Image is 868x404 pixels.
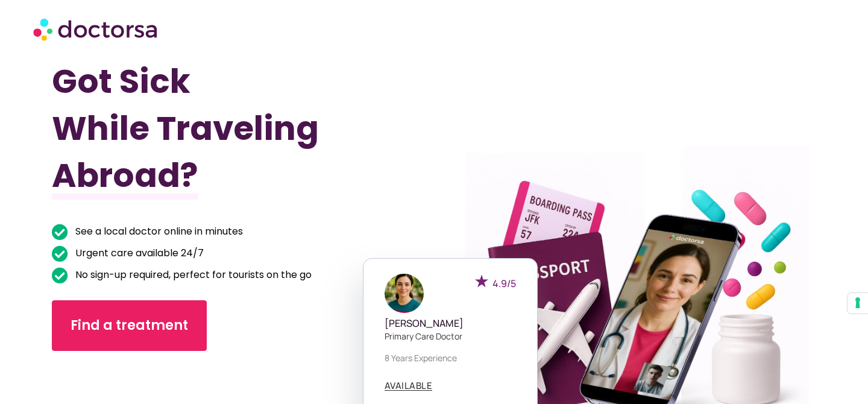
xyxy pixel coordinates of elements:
h5: [PERSON_NAME] [385,318,516,329]
a: AVAILABLE [385,381,433,391]
button: Your consent preferences for tracking technologies [848,293,868,314]
p: 8 years experience [385,352,516,364]
a: Find a treatment [52,300,207,351]
span: Urgent care available 24/7 [72,245,204,262]
span: See a local doctor online in minutes [72,223,243,240]
h1: Got Sick While Traveling Abroad? [52,58,377,199]
span: Find a treatment [71,316,188,335]
span: 4.9/5 [492,277,516,290]
p: Primary care doctor [385,330,516,342]
span: No sign-up required, perfect for tourists on the go [72,267,312,283]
